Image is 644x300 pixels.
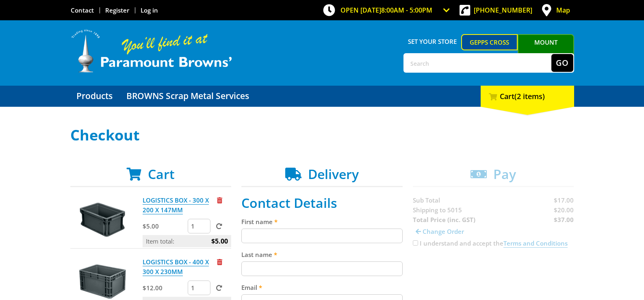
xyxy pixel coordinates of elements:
span: Cart [148,165,175,183]
a: Remove from cart [217,258,222,266]
a: Gepps Cross [461,34,518,50]
a: LOGISTICS BOX - 400 X 300 X 230MM [143,258,209,276]
a: Mount [PERSON_NAME] [518,34,574,65]
label: Email [241,283,403,292]
a: Go to the Products page [70,86,119,107]
a: Go to the registration page [105,6,129,14]
button: Go [551,54,573,72]
input: Please enter your last name. [241,261,403,276]
p: $12.00 [143,283,186,293]
input: Please enter your first name. [241,229,403,243]
p: $5.00 [143,221,186,231]
label: Last name [241,250,403,259]
a: LOGISTICS BOX - 300 X 200 X 147MM [143,196,209,214]
a: Remove from cart [217,196,222,204]
a: Go to the Contact page [71,6,94,14]
div: Cart [481,86,574,107]
span: Delivery [308,165,359,183]
span: $5.00 [211,235,228,247]
img: LOGISTICS BOX - 300 X 200 X 147MM [78,195,127,244]
h1: Checkout [70,127,574,143]
a: Log in [141,6,158,14]
p: Item total: [143,235,231,247]
h2: Contact Details [241,195,403,211]
input: Search [404,54,551,72]
img: Paramount Browns' [70,28,233,73]
span: 8:00am - 5:00pm [381,6,432,15]
span: Set your store [403,34,462,49]
label: First name [241,217,403,227]
span: OPEN [DATE] [340,6,432,15]
span: (2 items) [514,91,545,101]
a: Go to the BROWNS Scrap Metal Services page [120,86,255,107]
